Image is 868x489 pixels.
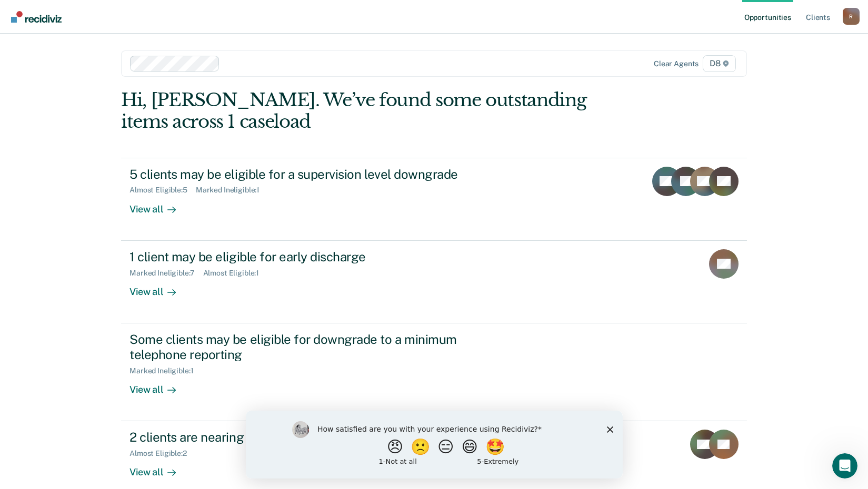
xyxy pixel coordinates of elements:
div: Marked Ineligible : 1 [196,186,268,195]
a: 1 client may be eligible for early dischargeMarked Ineligible:7Almost Eligible:1View all [121,241,747,323]
div: Almost Eligible : 5 [129,186,196,195]
div: View all [129,375,188,395]
div: 5 clients may be eligible for a supervision level downgrade [129,167,499,182]
a: Some clients may be eligible for downgrade to a minimum telephone reportingMarked Ineligible:1Vie... [121,323,747,421]
div: 1 client may be eligible for early discharge [129,249,499,264]
a: 5 clients may be eligible for a supervision level downgradeAlmost Eligible:5Marked Ineligible:1Vi... [121,158,747,241]
div: R [843,8,860,25]
div: Hi, [PERSON_NAME]. We’ve found some outstanding items across 1 caseload [121,89,622,133]
iframe: Intercom live chat [832,453,857,478]
button: Profile dropdown button [843,8,860,25]
span: D8 [703,55,736,72]
div: Marked Ineligible : 1 [129,366,202,375]
div: Some clients may be eligible for downgrade to a minimum telephone reporting [129,332,499,362]
div: 2 clients are nearing or past their full-term release date [129,430,499,445]
div: View all [129,195,188,215]
div: View all [129,277,188,298]
div: Almost Eligible : 2 [129,449,195,458]
div: View all [129,458,188,478]
div: Almost Eligible : 1 [203,269,268,278]
div: Marked Ineligible : 7 [129,269,203,278]
div: Clear agents [654,59,699,68]
iframe: Survey by Kim from Recidiviz [246,411,623,478]
img: Recidiviz [11,11,62,23]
